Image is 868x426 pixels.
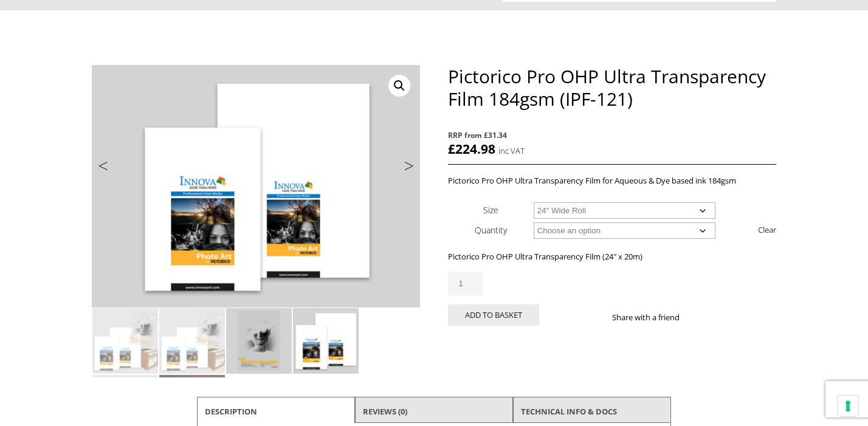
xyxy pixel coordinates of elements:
[448,140,495,157] bdi: 224.98
[448,140,455,157] span: £
[838,396,858,416] button: Your consent preferences for tracking technologies
[159,308,225,374] img: Pictorico Pro OHP Ultra Transparency Film 184gsm (IPF-121) - Image 2
[448,128,776,142] span: RRP from £31.34
[363,400,407,422] a: Reviews (0)
[92,308,158,374] img: Pictorico Pro OHP Ultra Transparency Film 184gsm (IPF-121)
[709,312,718,322] img: twitter sharing button
[226,308,292,374] img: Pictorico Pro OHP Ultra Transparency Film 184gsm (IPF-121) - Image 3
[483,204,498,216] label: Size
[694,312,704,322] img: facebook sharing button
[448,174,776,188] p: Pictorico Pro OHP Ultra Transparency Film for Aqueous & Dye based ink 184gsm
[521,400,617,422] a: TECHNICAL INFO & DOCS
[293,308,359,374] img: Pictorico Pro OHP Ultra Transparency Film 184gsm (IPF-121) - Image 4
[612,311,694,325] p: Share with a friend
[388,75,410,97] a: View full-screen image gallery
[448,250,776,264] p: Pictorico Pro OHP Ultra Transparency Film (24″ x 20m)
[475,224,507,236] label: Quantity
[448,272,483,295] input: Product quantity
[205,400,257,422] a: Description
[448,65,776,110] h1: Pictorico Pro OHP Ultra Transparency Film 184gsm (IPF-121)
[758,220,776,239] a: Clear options
[448,304,539,326] button: Add to basket
[723,312,733,322] img: email sharing button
